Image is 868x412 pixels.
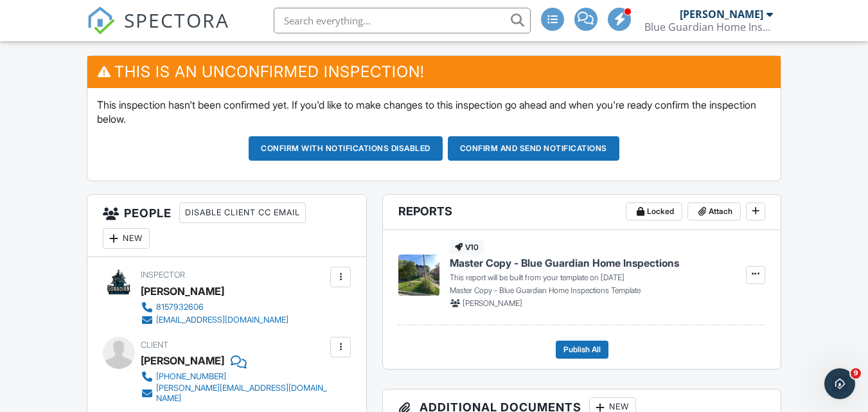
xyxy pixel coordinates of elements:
a: SPECTORA [87,17,229,44]
button: Confirm and send notifications [448,136,619,161]
img: The Best Home Inspection Software - Spectora [87,6,115,35]
h3: This is an Unconfirmed Inspection! [87,56,781,87]
span: Client [141,340,168,350]
a: 8157932606 [141,301,288,314]
div: Disable Client CC Email [179,202,306,223]
div: New [103,228,150,249]
div: [PERSON_NAME] [680,8,763,21]
a: [EMAIL_ADDRESS][DOMAIN_NAME] [141,314,288,327]
div: [EMAIL_ADDRESS][DOMAIN_NAME] [156,315,288,325]
input: Search everything... [274,8,531,33]
div: [PERSON_NAME][EMAIL_ADDRESS][DOMAIN_NAME] [156,383,327,404]
div: [PERSON_NAME] [141,282,224,301]
div: [PHONE_NUMBER] [156,372,226,382]
p: This inspection hasn't been confirmed yet. If you'd like to make changes to this inspection go ah... [97,98,771,127]
h3: People [87,195,366,257]
div: Blue Guardian Home Inspections, LLC [644,21,773,33]
button: Confirm with notifications disabled [249,136,443,161]
span: 9 [851,368,861,379]
div: 8157932606 [156,302,204,312]
iframe: Intercom live chat [824,368,855,399]
a: [PHONE_NUMBER] [141,370,327,383]
a: [PERSON_NAME][EMAIL_ADDRESS][DOMAIN_NAME] [141,383,327,404]
span: Inspector [141,270,185,280]
div: [PERSON_NAME] [141,351,224,370]
span: SPECTORA [124,6,229,33]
